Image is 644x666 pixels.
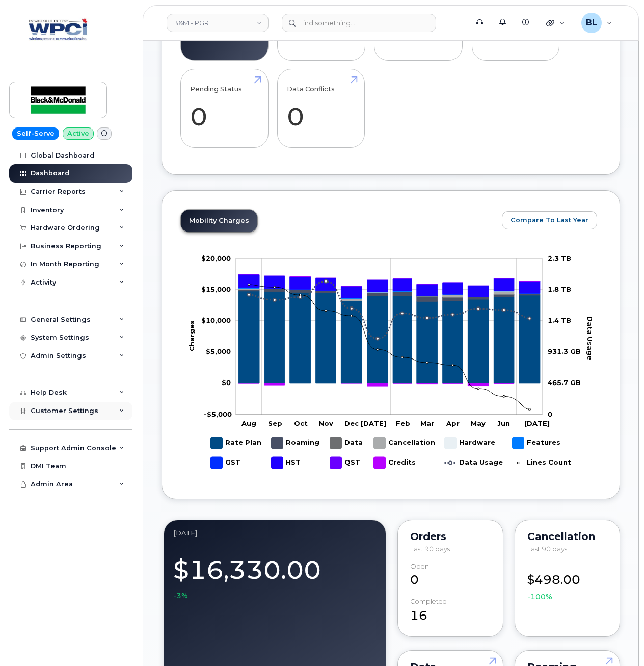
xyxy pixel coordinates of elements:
[330,453,362,473] g: QST
[548,316,571,324] tspan: 1.4 TB
[548,254,571,262] tspan: 2.3 TB
[204,410,232,418] g: $0
[410,545,450,553] span: Last 90 days
[190,75,259,142] a: Pending Status 0
[524,419,550,427] tspan: [DATE]
[410,532,491,541] div: Orders
[272,433,320,453] g: Roaming
[548,285,571,293] tspan: 1.8 TB
[241,419,256,427] tspan: Aug
[574,13,620,33] div: Brandon Lam
[238,275,540,298] g: HST
[206,347,231,355] tspan: $5,000
[330,433,364,453] g: Data
[513,433,560,453] g: Features
[201,285,231,293] g: $0
[173,550,377,601] div: $16,330.00
[548,378,581,387] tspan: 465.7 GB
[201,316,231,324] tspan: $10,000
[201,316,231,324] g: $0
[361,419,386,427] tspan: [DATE]
[410,598,447,605] div: completed
[282,14,436,32] input: Find something...
[211,433,261,453] g: Rate Plan
[586,17,597,29] span: BL
[502,211,597,229] button: Compare To Last Year
[204,410,232,418] tspan: -$5,000
[513,453,571,473] g: Lines Count
[527,592,552,602] span: -100%
[548,347,581,355] tspan: 931.3 GB
[238,289,540,301] g: Roaming
[238,291,540,383] g: Rate Plan
[446,419,460,427] tspan: Apr
[471,419,486,427] tspan: May
[211,433,571,473] g: Legend
[181,210,257,232] a: Mobility Charges
[173,529,377,537] div: July 2025
[420,419,434,427] tspan: Mar
[167,14,269,32] a: B&M - PGR
[539,13,572,33] div: Quicklinks
[548,410,552,418] tspan: 0
[294,419,308,427] tspan: Oct
[187,320,196,351] tspan: Charges
[319,419,333,427] tspan: Nov
[527,562,608,602] div: $498.00
[206,347,231,355] g: $0
[410,598,491,624] div: 16
[173,591,188,601] span: -3%
[511,215,588,225] span: Compare To Last Year
[445,453,503,473] g: Data Usage
[586,316,594,360] tspan: Data Usage
[201,285,231,293] tspan: $15,000
[527,545,567,553] span: Last 90 days
[445,433,496,453] g: Hardware
[410,562,429,570] div: Open
[201,254,231,262] g: $0
[527,532,608,541] div: Cancellation
[211,453,242,473] g: GST
[344,419,359,427] tspan: Dec
[222,378,231,387] tspan: $0
[396,419,410,427] tspan: Feb
[374,453,416,473] g: Credits
[374,433,435,453] g: Cancellation
[272,453,303,473] g: HST
[287,75,356,142] a: Data Conflicts 0
[268,419,282,427] tspan: Sep
[497,419,510,427] tspan: Jun
[201,254,231,262] tspan: $20,000
[410,562,491,589] div: 0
